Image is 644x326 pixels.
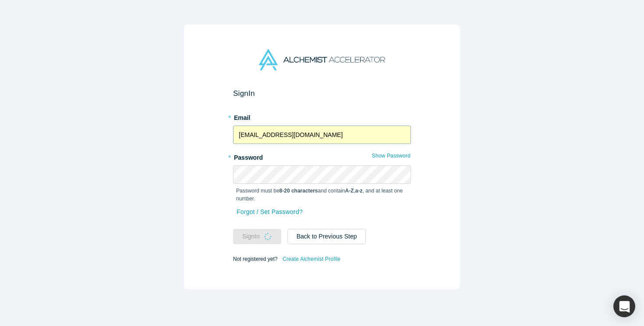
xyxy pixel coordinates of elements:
[233,229,281,244] button: SignIn
[259,49,385,70] img: Alchemist Accelerator Logo
[355,188,363,194] strong: a-z
[236,204,303,220] a: Forgot / Set Password?
[280,188,318,194] strong: 8-20 characters
[287,229,366,244] button: Back to Previous Step
[233,110,411,123] label: Email
[345,188,354,194] strong: A-Z
[233,256,277,262] span: Not registered yet?
[282,253,341,265] a: Create Alchemist Profile
[233,89,411,98] h2: Sign In
[372,150,411,161] button: Show Password
[233,150,411,162] label: Password
[236,187,408,203] p: Password must be and contain , , and at least one number.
